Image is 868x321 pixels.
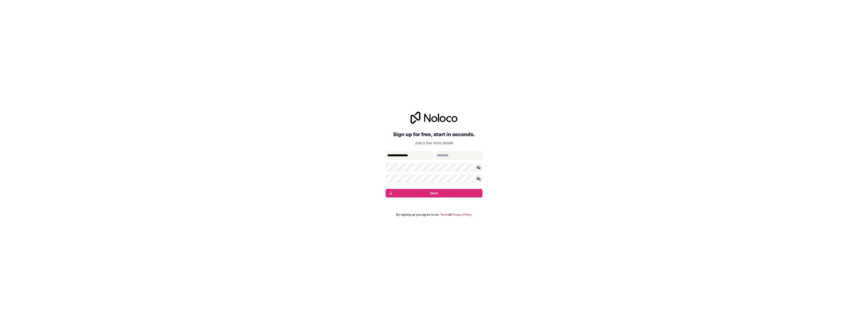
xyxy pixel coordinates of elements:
[386,164,482,172] input: Password
[451,213,472,217] a: Privacy Policy
[386,140,482,145] p: Just a few more details
[396,213,439,217] span: By signing up you agree to our
[386,152,433,160] input: given-name
[449,213,451,217] span: &
[386,130,482,139] h2: Sign up for free, start in seconds.
[435,152,482,160] input: family-name
[386,189,482,197] button: Next
[386,175,482,183] input: Confirm password
[440,213,449,217] a: Terms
